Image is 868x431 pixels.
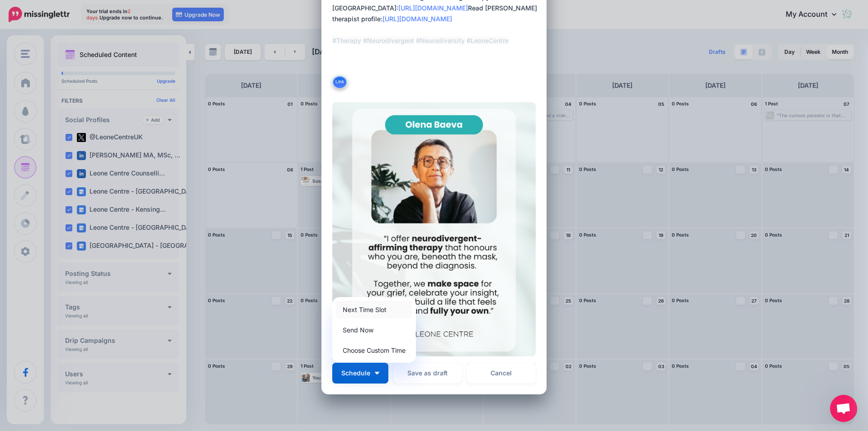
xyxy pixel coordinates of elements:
[332,297,416,363] div: Schedule
[336,321,412,339] a: Send Now
[332,75,347,89] button: Link
[341,370,370,376] span: Schedule
[375,372,379,374] img: arrow-down-white.png
[336,341,412,359] a: Choose Custom Time
[336,301,412,318] a: Next Time Slot
[467,363,536,384] a: Cancel
[332,363,388,384] button: Schedule
[393,363,462,384] button: Save as draft
[332,102,536,357] img: 9FHLEN7FSX2LKHGJKNVMFU4UZF7X4C10.png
